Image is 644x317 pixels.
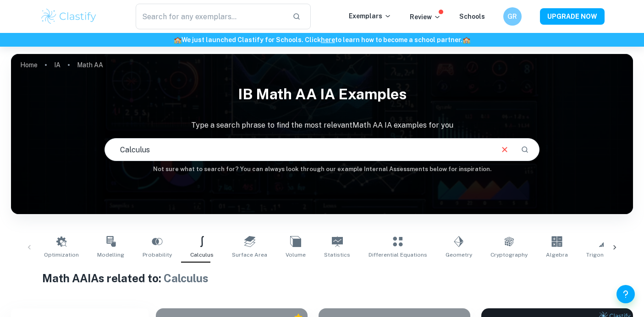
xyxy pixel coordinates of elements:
[507,11,517,21] h6: GR
[540,8,605,25] button: UPGRADE NOW
[136,4,286,29] input: Search for any exemplars...
[44,251,79,259] span: Optimization
[11,165,633,174] h6: Not sure what to search for? You can always look through our example Internal Assessments below f...
[369,251,427,259] span: Differential Equations
[11,80,633,109] h1: IB Math AA IA examples
[321,36,335,43] a: here
[77,60,103,70] p: Math AA
[349,11,391,21] p: Exemplars
[190,251,214,259] span: Calculus
[42,270,602,286] h1: Math AA IAs related to:
[490,251,528,259] span: Cryptography
[446,251,472,259] span: Geometry
[40,7,98,26] img: Clastify logo
[503,7,522,26] button: GR
[517,142,533,157] button: Search
[2,35,642,45] h6: We just launched Clastify for Schools. Click to learn how to become a school partner.
[105,137,493,162] input: E.g. modelling a logo, player arrangements, shape of an egg...
[164,272,209,285] span: Calculus
[459,13,485,20] a: Schools
[97,251,124,259] span: Modelling
[20,59,38,71] a: Home
[11,120,633,131] p: Type a search phrase to find the most relevant Math AA IA examples for you
[616,285,635,303] button: Help and Feedback
[496,141,513,158] button: Clear
[462,36,470,43] span: 🏫
[410,12,441,22] p: Review
[174,36,182,43] span: 🏫
[324,251,350,259] span: Statistics
[232,251,267,259] span: Surface Area
[586,251,623,259] span: Trigonometry
[546,251,568,259] span: Algebra
[143,251,172,259] span: Probability
[286,251,306,259] span: Volume
[54,59,61,71] a: IA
